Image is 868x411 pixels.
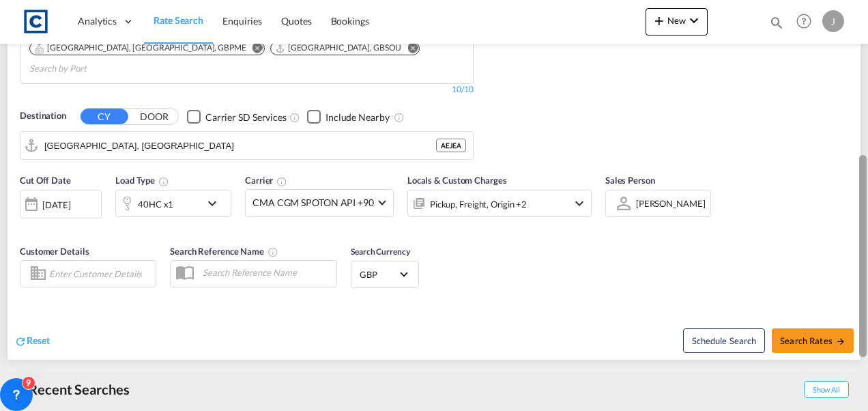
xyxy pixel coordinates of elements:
button: DOOR [130,109,178,125]
md-checkbox: Checkbox No Ink [307,109,390,124]
md-datepicker: Select [20,216,30,235]
input: Search by Port [44,135,436,156]
div: Pickup Freight Origin Destination Factory Stuffing [430,195,527,214]
span: New [651,15,702,26]
span: Quotes [281,15,311,27]
md-icon: icon-chevron-down [571,195,588,212]
md-icon: icon-arrow-right [836,337,845,346]
span: Search Currency [351,246,410,257]
span: GBP [360,268,398,281]
div: Carrier SD Services [205,111,287,124]
span: Destination [20,109,66,123]
div: icon-refreshReset [14,334,50,349]
span: Sales Person [605,175,655,186]
button: Remove [399,42,419,56]
button: Search Ratesicon-arrow-right [772,328,854,353]
div: [PERSON_NAME] [636,198,706,209]
div: Pickup Freight Origin Destination Factory Stuffingicon-chevron-down [407,190,592,217]
span: CMA CGM SPOTON API +90 [252,196,374,210]
span: Enquiries [222,15,262,27]
span: Load Type [115,175,169,186]
md-icon: icon-plus 400-fg [651,12,667,29]
button: Note: By default Schedule search will only considerorigin ports, destination ports and cut off da... [683,328,765,353]
span: Rate Search [154,14,203,26]
md-icon: icon-chevron-down [686,12,702,29]
md-icon: Unchecked: Ignores neighbouring ports when fetching rates.Checked : Includes neighbouring ports w... [394,112,405,123]
button: Remove [244,42,264,56]
md-icon: icon-magnify [769,15,784,30]
md-icon: The selected Trucker/Carrierwill be displayed in the rate results If the rates are from another f... [276,176,287,187]
md-icon: icon-chevron-down [204,195,227,212]
span: Reset [27,335,50,346]
div: 40HC x1icon-chevron-down [115,190,231,217]
button: CY [81,109,128,124]
md-checkbox: Checkbox No Ink [187,109,287,124]
button: icon-plus 400-fgNewicon-chevron-down [646,8,708,36]
span: Cut Off Date [20,175,71,186]
md-input-container: Jebel Ali, AEJEA [20,132,473,159]
div: Include Nearby [325,111,390,124]
input: Search Reference Name [196,262,336,283]
md-select: Select Currency: £ GBPUnited Kingdom Pound [358,264,411,284]
div: [DATE] [42,199,70,211]
md-icon: Your search will be saved by the below given name [267,246,278,257]
img: 1fdb9190129311efbfaf67cbb4249bed.jpeg [20,6,51,37]
md-select: Sales Person: Jay Paisley [635,193,707,213]
div: icon-magnify [769,15,784,36]
div: 10/10 [452,84,474,96]
div: [DATE] [20,190,102,218]
span: Show All [804,381,849,398]
md-icon: icon-information-outline [158,176,169,187]
span: Search Reference Name [170,246,278,257]
span: Locals & Custom Charges [407,175,507,186]
span: Analytics [78,14,117,28]
div: Portsmouth, HAM, GBPME [34,42,246,54]
div: Help [792,10,822,34]
div: Southampton, GBSOU [275,42,402,54]
div: Recent Searches [7,374,135,405]
div: AEJEA [436,139,466,152]
div: J [822,10,844,32]
span: Search Rates [780,335,845,346]
input: Chips input. [29,58,159,80]
div: Press delete to remove this chip. [34,42,249,54]
div: Press delete to remove this chip. [275,42,405,54]
md-icon: icon-refresh [14,335,27,348]
span: Bookings [331,15,369,27]
span: Help [792,10,815,33]
span: Carrier [245,175,287,186]
span: Customer Details [20,246,89,257]
md-icon: Unchecked: Search for CY (Container Yard) services for all selected carriers.Checked : Search for... [289,112,300,123]
div: 40HC x1 [138,195,173,214]
input: Enter Customer Details [49,264,151,284]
